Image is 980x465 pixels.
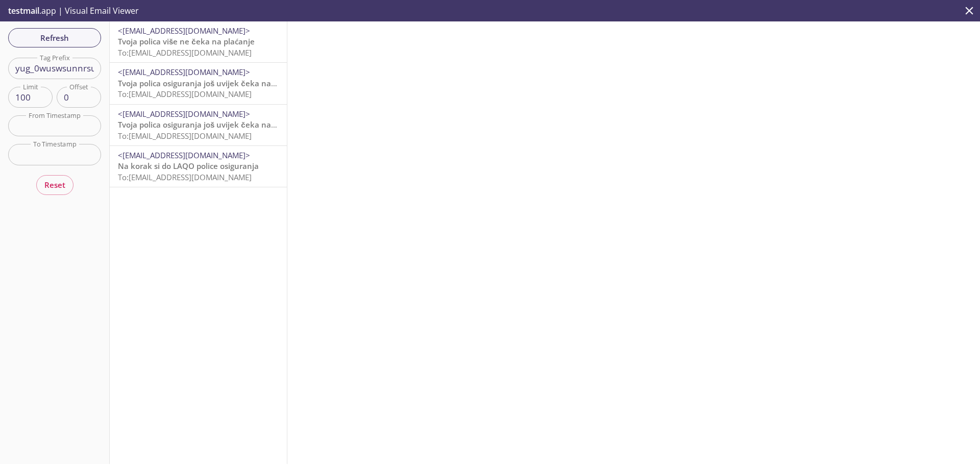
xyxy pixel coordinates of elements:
[118,67,250,77] span: <[EMAIL_ADDRESS][DOMAIN_NAME]>
[118,131,252,141] span: To: [EMAIL_ADDRESS][DOMAIN_NAME]
[44,178,65,191] span: Reset
[110,21,287,62] div: <[EMAIL_ADDRESS][DOMAIN_NAME]>Tvoja polica više ne čeka na plaćanjeTo:[EMAIL_ADDRESS][DOMAIN_NAME]
[118,161,259,171] span: Na korak si do LAQO police osiguranja
[118,109,250,119] span: <[EMAIL_ADDRESS][DOMAIN_NAME]>
[36,175,73,194] button: Reset
[16,31,93,44] span: Refresh
[118,119,304,130] span: Tvoja polica osiguranja još uvijek čeka na plaćanje
[110,146,287,187] div: <[EMAIL_ADDRESS][DOMAIN_NAME]>Na korak si do LAQO police osiguranjaTo:[EMAIL_ADDRESS][DOMAIN_NAME]
[118,36,255,46] span: Tvoja polica više ne čeka na plaćanje
[118,47,252,58] span: To: [EMAIL_ADDRESS][DOMAIN_NAME]
[118,89,252,99] span: To: [EMAIL_ADDRESS][DOMAIN_NAME]
[118,78,304,88] span: Tvoja polica osiguranja još uvijek čeka na plaćanje
[8,5,39,16] span: testmail
[118,26,250,36] span: <[EMAIL_ADDRESS][DOMAIN_NAME]>
[110,63,287,104] div: <[EMAIL_ADDRESS][DOMAIN_NAME]>Tvoja polica osiguranja još uvijek čeka na plaćanjeTo:[EMAIL_ADDRES...
[110,105,287,145] div: <[EMAIL_ADDRESS][DOMAIN_NAME]>Tvoja polica osiguranja još uvijek čeka na plaćanjeTo:[EMAIL_ADDRES...
[118,150,250,160] span: <[EMAIL_ADDRESS][DOMAIN_NAME]>
[118,172,252,182] span: To: [EMAIL_ADDRESS][DOMAIN_NAME]
[110,21,287,187] nav: emails
[8,28,101,47] button: Refresh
